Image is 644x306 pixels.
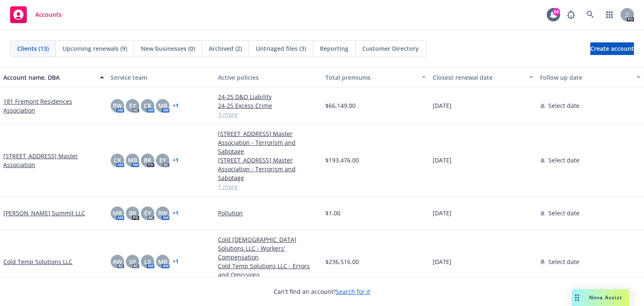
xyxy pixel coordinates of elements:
span: Clients (13) [17,44,49,53]
a: Cold Temp Solutions LLC - Errors and Omissions [218,262,319,279]
span: [DATE] [433,156,452,165]
button: Service team [107,67,215,87]
span: RW [113,101,122,110]
span: Can't find an account? [274,287,370,296]
div: Active policies [218,73,319,82]
a: 24-25 D&O Liability [218,92,319,101]
span: RW [158,209,167,217]
a: [PERSON_NAME] Summit LLC [3,209,85,217]
span: CK [114,156,121,165]
a: Pollution [218,209,319,217]
span: [DATE] [433,209,452,217]
span: MB [113,209,122,217]
a: [STREET_ADDRESS] Master Association - Terrorism and Sabotage [218,129,319,156]
a: Cold Temp Solutions LLC [3,257,73,266]
span: MB [128,156,137,165]
span: Select date [548,257,579,266]
a: Accounts [7,3,65,26]
button: Total premiums [322,67,429,87]
a: Search [582,6,599,23]
div: Account name, DBA [3,73,95,82]
a: + 1 [173,211,179,216]
span: Select date [548,209,579,217]
span: $66,149.00 [325,101,356,110]
a: 24-25 Excess Crime [218,101,319,110]
a: + 1 [173,103,179,108]
span: EY [159,156,166,165]
span: LS [144,257,151,266]
span: MB [158,101,167,110]
span: MB [158,257,167,266]
a: 3 more [218,110,319,119]
span: Customer Directory [362,44,419,53]
span: $236,516.00 [325,257,359,266]
span: New businesses (0) [141,44,195,53]
a: Create account [590,42,634,55]
span: AW [113,257,122,266]
div: 69 [553,8,560,16]
a: 1 more [218,182,319,191]
a: Cold [DEMOGRAPHIC_DATA] Solutions LLC - Workers' Compensation [218,235,319,262]
a: Search for it [336,288,370,296]
span: $193,476.00 [325,156,359,165]
a: Switch app [601,6,618,23]
span: SP [129,257,136,266]
div: Closest renewal date [433,73,524,82]
div: Follow up date [540,73,631,82]
span: BR [144,156,151,165]
span: Select date [548,101,579,110]
a: + 1 [173,259,179,264]
span: [DATE] [433,101,452,110]
a: 181 Fremont Residences Association [3,97,104,115]
span: Upcoming renewals (9) [62,44,127,53]
span: BR [129,209,136,217]
button: Follow up date [537,67,644,87]
span: [DATE] [433,257,452,266]
div: Total premiums [325,73,417,82]
span: Archived (2) [209,44,242,53]
div: Drag to move [572,289,582,306]
span: Untriaged files (3) [256,44,306,53]
span: EY [129,101,136,110]
span: Accounts [35,11,62,18]
button: Closest renewal date [429,67,537,87]
button: Nova Assist [572,289,629,306]
span: Create account [590,41,634,57]
a: + 1 [173,158,179,163]
div: Service team [111,73,211,82]
a: [STREET_ADDRESS] Master Association - Terrorism and Sabotage [218,156,319,182]
span: EY [144,209,151,217]
span: Nova Assist [589,294,622,301]
a: [STREET_ADDRESS] Master Association [3,152,104,169]
span: Reporting [320,44,348,53]
span: CK [144,101,151,110]
button: Active policies [215,67,322,87]
a: Report a Bug [563,6,579,23]
span: Select date [548,156,579,165]
span: $1.00 [325,209,340,217]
